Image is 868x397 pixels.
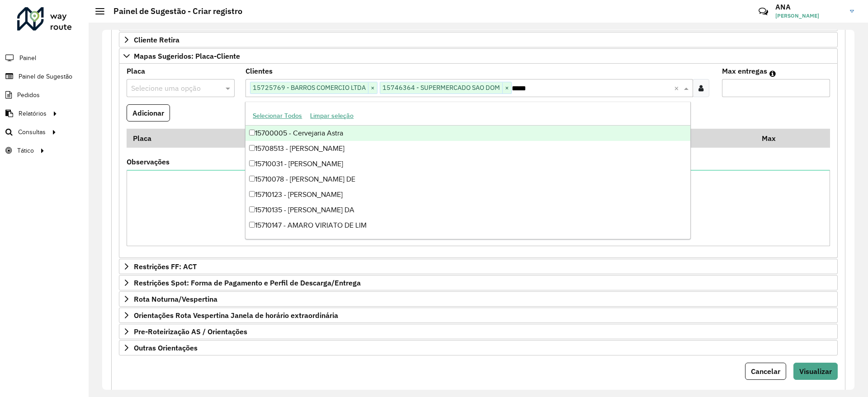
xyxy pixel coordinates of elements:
h3: ANA [775,3,843,11]
label: Placa [127,65,145,76]
div: 15708513 - [PERSON_NAME] [245,141,690,156]
span: × [368,83,377,93]
span: Painel [19,53,36,63]
h2: Painel de Sugestão - Criar registro [104,6,242,16]
label: Max entregas [722,65,767,76]
span: × [502,83,511,93]
span: Restrições Spot: Forma de Pagamento e Perfil de Descarga/Entrega [134,279,361,286]
div: 15710031 - [PERSON_NAME] [245,156,690,172]
a: Restrições Spot: Forma de Pagamento e Perfil de Descarga/Entrega [119,275,838,290]
button: Selecionar Todos [249,109,306,123]
div: Mapas Sugeridos: Placa-Cliente [119,64,838,258]
span: Outras Orientações [134,344,198,351]
div: 15710152 - [PERSON_NAME] [245,233,690,248]
button: Cancelar [745,363,786,380]
a: Rota Noturna/Vespertina [119,291,838,307]
span: Clear all [674,83,682,93]
span: Relatórios [19,109,47,118]
span: Cliente Retira [134,36,179,43]
div: 15710078 - [PERSON_NAME] DE [245,172,690,187]
div: 15710123 - [PERSON_NAME] [245,187,690,202]
div: 15710147 - AMARO VIRIATO DE LIM [245,218,690,233]
a: Outras Orientações [119,340,838,355]
span: Visualizar [799,367,832,376]
a: Orientações Rota Vespertina Janela de horário extraordinária [119,308,838,323]
button: Visualizar [793,363,838,380]
label: Clientes [245,65,273,76]
span: Tático [17,146,34,155]
div: 15710135 - [PERSON_NAME] DA [245,202,690,218]
div: 15700005 - Cervejaria Astra [245,126,690,141]
span: Cancelar [751,367,780,376]
span: Orientações Rota Vespertina Janela de horário extraordinária [134,312,338,319]
a: Cliente Retira [119,32,838,47]
a: Contato Rápido [754,2,773,21]
span: Rota Noturna/Vespertina [134,295,217,303]
ng-dropdown-panel: Options list [245,102,690,239]
span: Pre-Roteirização AS / Orientações [134,328,247,335]
th: Max [755,129,792,148]
button: Adicionar [127,104,170,121]
span: [PERSON_NAME] [775,12,843,20]
span: Pedidos [17,90,40,100]
em: Máximo de clientes que serão colocados na mesma rota com os clientes informados [769,70,776,77]
span: 15725769 - BARROS COMERCIO LTDA [250,82,368,93]
span: Restrições FF: ACT [134,263,197,270]
span: 15746364 - SUPERMERCADO SAO DOM [380,82,502,93]
a: Mapas Sugeridos: Placa-Cliente [119,48,838,64]
span: Mapas Sugeridos: Placa-Cliente [134,52,240,60]
span: Painel de Sugestão [19,72,72,81]
button: Limpar seleção [306,109,358,123]
a: Restrições FF: ACT [119,259,838,274]
a: Pre-Roteirização AS / Orientações [119,324,838,339]
span: Consultas [18,127,46,137]
label: Observações [127,156,170,167]
th: Placa [127,129,248,148]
